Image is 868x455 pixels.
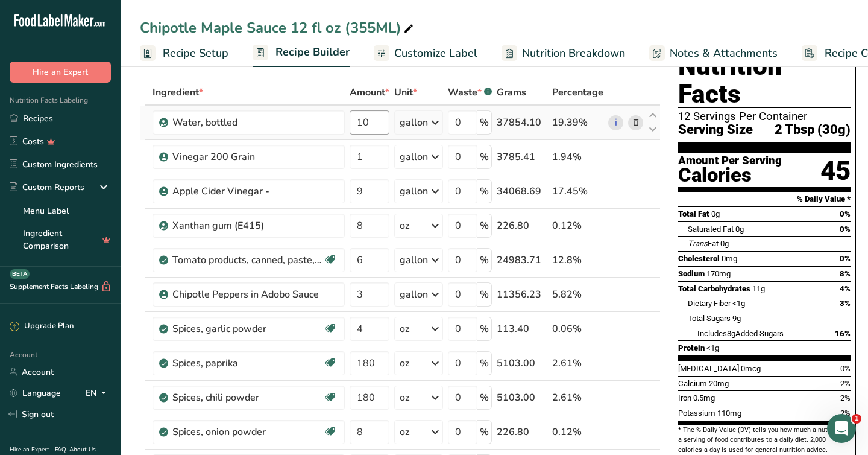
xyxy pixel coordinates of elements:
[732,314,741,323] span: 9g
[502,40,625,67] a: Nutrition Breakdown
[827,414,856,443] iframe: Intercom live chat
[552,390,603,405] div: 2.61%
[10,181,84,194] div: Custom Reports
[497,356,547,371] div: 5103.00
[86,386,111,400] div: EN
[775,122,851,138] span: 2 Tbsp (30g)
[678,52,851,108] h1: Nutrition Facts
[840,209,851,218] span: 0%
[552,184,603,199] div: 17.45%
[253,39,350,68] a: Recipe Builder
[752,284,765,293] span: 11g
[732,299,745,308] span: <1g
[522,45,625,62] span: Nutrition Breakdown
[840,364,851,373] span: 0%
[552,218,603,233] div: 0.12%
[835,329,851,338] span: 16%
[400,184,428,199] div: gallon
[697,329,784,338] span: Includes Added Sugars
[374,40,477,67] a: Customize Label
[394,85,417,100] span: Unit
[153,85,203,100] span: Ingredient
[400,322,409,336] div: oz
[400,356,409,371] div: oz
[172,253,323,267] div: Tomato products, canned, paste, without salt added (Includes foods for USDA's Food Distribution P...
[552,150,603,164] div: 1.94%
[840,299,851,308] span: 3%
[852,414,861,424] span: 1
[722,254,737,263] span: 0mg
[840,254,851,263] span: 0%
[394,45,477,62] span: Customize Label
[840,269,851,278] span: 8%
[840,284,851,293] span: 4%
[678,284,750,293] span: Total Carbohydrates
[706,343,719,352] span: <1g
[140,40,228,67] a: Recipe Setup
[735,224,744,234] span: 0g
[400,150,428,164] div: gallon
[678,155,782,167] div: Amount Per Serving
[172,287,323,302] div: Chipotle Peppers in Adobo Sauce
[448,85,492,100] div: Waste
[552,322,603,336] div: 0.06%
[10,269,30,279] div: BETA
[688,239,708,248] i: Trans
[55,445,69,454] a: FAQ .
[727,329,735,338] span: 8g
[711,209,720,218] span: 0g
[678,425,851,455] section: * The % Daily Value (DV) tells you how much a nutrient in a serving of food contributes to a dail...
[678,343,705,352] span: Protein
[552,356,603,371] div: 2.61%
[400,218,409,233] div: oz
[497,184,547,199] div: 34068.69
[678,122,753,138] span: Serving Size
[172,218,323,233] div: Xanthan gum (E415)
[400,287,428,302] div: gallon
[552,85,603,100] span: Percentage
[140,17,416,39] div: Chipotle Maple Sauce 12 fl oz (355ML)
[688,239,719,248] span: Fat
[552,287,603,302] div: 5.82%
[400,253,428,267] div: gallon
[172,425,323,439] div: Spices, onion powder
[172,390,323,405] div: Spices, chili powder
[552,253,603,267] div: 12.8%
[172,184,323,199] div: Apple Cider Vinegar -
[172,150,323,164] div: Vinegar 200 Grain
[350,85,389,100] span: Amount
[608,115,623,130] a: i
[717,409,741,418] span: 110mg
[10,320,74,332] div: Upgrade Plan
[275,44,350,60] span: Recipe Builder
[678,209,709,218] span: Total Fat
[678,269,705,278] span: Sodium
[670,45,778,62] span: Notes & Attachments
[840,409,851,418] span: 2%
[497,287,547,302] div: 11356.23
[10,62,111,83] button: Hire an Expert
[10,445,52,454] a: Hire an Expert .
[497,150,547,164] div: 3785.41
[678,409,715,418] span: Potassium
[840,393,851,402] span: 2%
[552,115,603,130] div: 19.39%
[497,115,547,130] div: 37854.10
[497,322,547,336] div: 113.40
[10,383,61,404] a: Language
[649,40,778,67] a: Notes & Attachments
[709,379,729,388] span: 20mg
[688,314,731,323] span: Total Sugars
[678,379,707,388] span: Calcium
[706,269,731,278] span: 170mg
[678,254,720,263] span: Cholesterol
[497,85,526,100] span: Grams
[400,390,409,405] div: oz
[400,425,409,439] div: oz
[678,167,782,184] div: Calories
[840,379,851,388] span: 2%
[400,115,428,130] div: gallon
[497,390,547,405] div: 5103.00
[840,224,851,234] span: 0%
[741,364,761,373] span: 0mcg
